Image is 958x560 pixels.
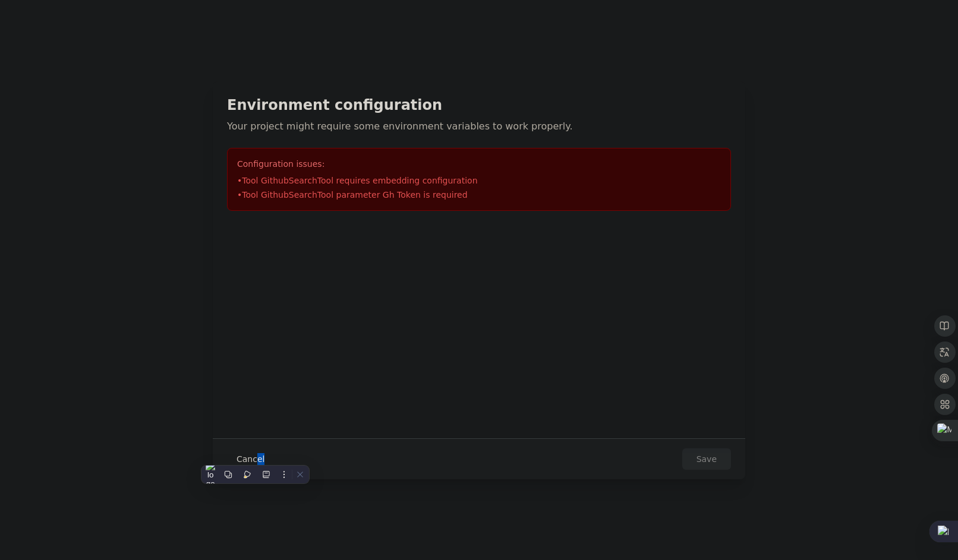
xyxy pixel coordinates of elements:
[237,158,721,170] h3: Configuration issues:
[227,448,274,470] button: Cancel
[237,175,721,186] li: • Tool GithubSearchTool requires embedding configuration
[237,189,721,201] li: • Tool GithubSearchTool parameter Gh Token is required
[227,119,731,134] p: Your project might require some environment variables to work properly.
[227,96,731,115] h2: Environment configuration
[682,448,731,470] button: Save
